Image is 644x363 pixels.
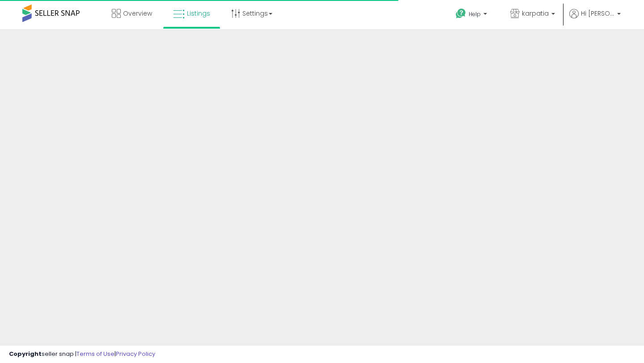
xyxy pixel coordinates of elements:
[123,9,152,18] span: Overview
[455,8,466,19] i: Get Help
[569,9,621,29] a: Hi [PERSON_NAME]
[76,350,114,358] a: Terms of Use
[522,9,549,18] span: karpatia
[9,350,42,358] strong: Copyright
[449,1,496,29] a: Help
[187,9,210,18] span: Listings
[116,350,155,358] a: Privacy Policy
[581,9,614,18] span: Hi [PERSON_NAME]
[469,10,481,18] span: Help
[9,350,155,359] div: seller snap | |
